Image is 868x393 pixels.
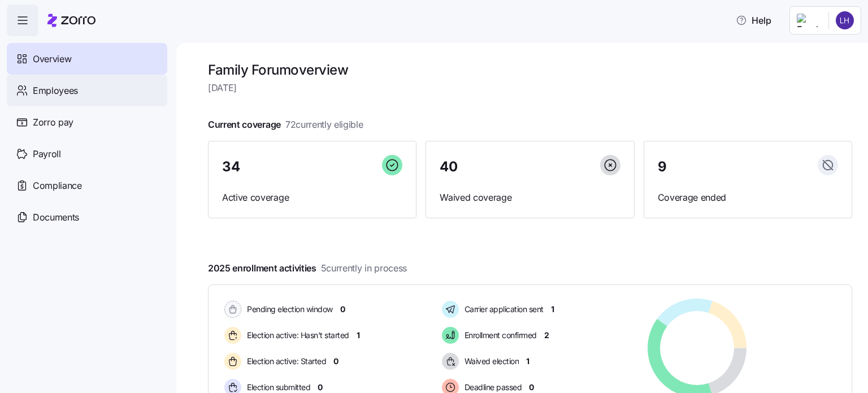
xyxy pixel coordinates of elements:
[208,61,852,79] h1: Family Forum overview
[357,330,360,341] span: 1
[529,382,534,393] span: 0
[318,382,323,393] span: 0
[7,106,167,138] a: Zorro pay
[544,330,549,341] span: 2
[7,138,167,170] a: Payroll
[244,304,333,315] span: Pending election window
[208,81,852,95] span: [DATE]
[461,304,544,315] span: Carrier application sent
[208,261,407,275] span: 2025 enrollment activities
[244,382,310,393] span: Election submitted
[33,115,73,129] span: Zorro pay
[244,356,326,367] span: Election active: Started
[285,118,363,132] span: 72 currently eligible
[33,179,82,193] span: Compliance
[33,52,71,66] span: Overview
[222,191,402,205] span: Active coverage
[551,304,554,315] span: 1
[526,356,530,367] span: 1
[736,14,771,27] span: Help
[461,330,537,341] span: Enrollment confirmed
[440,191,620,205] span: Waived coverage
[7,170,167,201] a: Compliance
[797,14,819,27] img: Employer logo
[658,191,838,205] span: Coverage ended
[727,9,780,32] button: Help
[7,43,167,75] a: Overview
[340,304,345,315] span: 0
[658,160,667,174] span: 9
[208,118,363,132] span: Current coverage
[440,160,457,174] span: 40
[33,210,79,224] span: Documents
[836,11,854,29] img: 96e328f018908eb6a5d67259af6310f1
[7,201,167,233] a: Documents
[333,356,338,367] span: 0
[33,147,61,161] span: Payroll
[7,75,167,106] a: Employees
[222,160,240,174] span: 34
[321,261,407,275] span: 5 currently in process
[244,330,349,341] span: Election active: Hasn't started
[461,356,519,367] span: Waived election
[461,382,522,393] span: Deadline passed
[33,84,78,98] span: Employees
